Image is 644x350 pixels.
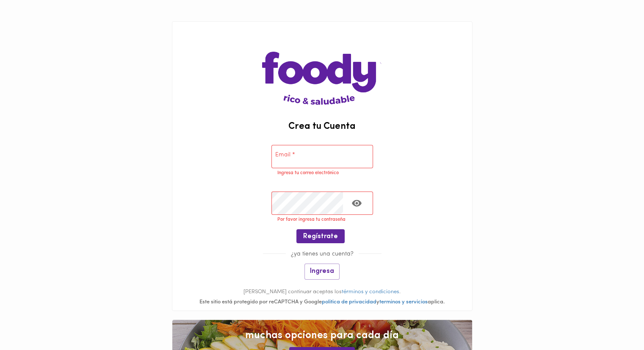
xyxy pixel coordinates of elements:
span: Ingresa [310,267,334,275]
h2: Crea tu Cuenta [172,122,472,132]
span: ¿ya tienes una cuenta? [286,251,359,257]
a: politica de privacidad [322,299,376,305]
div: Este sitio está protegido por reCAPTCHA y Google y aplica. [172,298,472,306]
span: muchas opciones para cada día [181,328,464,343]
p: Por favor ingresa tu contraseña [277,216,379,224]
p: Ingresa tu correo electrónico [277,169,379,177]
a: terminos y servicios [379,299,428,305]
button: Regístrate [296,229,345,243]
a: términos y condiciones [342,289,399,294]
span: Regístrate [303,233,338,241]
img: logo-main-page.png [262,22,382,105]
p: [PERSON_NAME] continuar aceptas los . [172,288,472,296]
iframe: Messagebird Livechat Widget [595,301,636,342]
button: Ingresa [304,264,340,279]
input: pepitoperez@gmail.com [271,145,373,168]
button: Toggle password visibility [346,193,367,214]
